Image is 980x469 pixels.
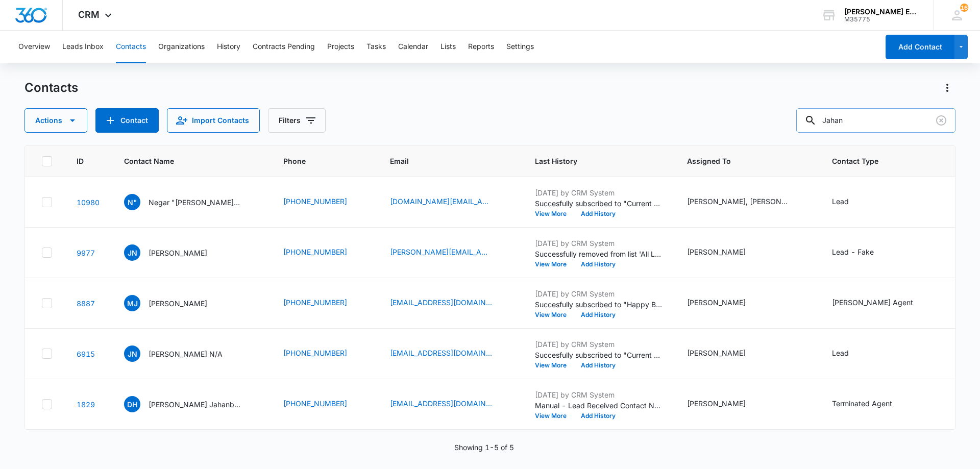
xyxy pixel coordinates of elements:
div: Terminated Agent [832,398,892,409]
p: Manual - Lead Received Contact Name: [PERSON_NAME] [PERSON_NAME] Phone: [PHONE_NUMBER] Email: [EM... [535,400,663,411]
span: JN [124,345,140,362]
div: Contact Type - Lead - Fake - Select to Edit Field [832,246,892,259]
button: View More [535,211,574,217]
div: Contact Name - Jahanu Nashez - Select to Edit Field [124,244,226,261]
button: Contacts [116,31,146,63]
button: Add History [574,211,623,217]
div: Contact Name - Mina Jahangiri - Select to Edit Field [124,295,226,311]
button: View More [535,362,574,368]
button: Add Contact [95,108,159,133]
button: Organizations [158,31,205,63]
div: [PERSON_NAME] [687,246,746,257]
div: Contact Type - Lead - Select to Edit Field [832,348,867,360]
div: Email - jahangirijoon@gmail.com - Select to Edit Field [390,297,510,309]
a: [EMAIL_ADDRESS][DOMAIN_NAME] [390,348,492,358]
div: [PERSON_NAME] Agent [832,297,913,308]
p: [DATE] by CRM System [535,238,663,249]
div: Contact Type - Terminated Agent - Select to Edit Field [832,398,911,410]
div: Contact Type - Lead - Select to Edit Field [832,196,867,208]
div: Lead [832,348,849,358]
div: Assigned To - Alysha Aratari - Select to Edit Field [687,348,764,360]
div: Lead - Fake [832,246,874,257]
div: [PERSON_NAME] [687,398,746,409]
p: [PERSON_NAME] N/A [149,349,223,359]
button: View More [535,312,574,318]
p: Successfully removed from list 'All Leads'. [535,249,663,259]
div: Assigned To - Jeff Green - Select to Edit Field [687,297,764,309]
div: Phone - (775) 300-8996 - Select to Edit Field [283,196,365,208]
h1: Contacts [24,80,78,95]
div: Email - jahan_nam@yahoo.com - Select to Edit Field [390,348,510,360]
span: JN [124,244,140,261]
p: [DATE] by CRM System [535,187,663,198]
div: Phone - (457) 687-3475 - Select to Edit Field [283,246,365,259]
a: [EMAIL_ADDRESS][DOMAIN_NAME] [390,297,492,308]
span: Phone [283,156,351,166]
div: [PERSON_NAME] [687,348,746,358]
div: [PERSON_NAME] [687,297,746,308]
div: Email - josh.rickard@swimlane.com - Select to Edit Field [390,246,510,259]
button: History [217,31,240,63]
p: Succesfully subscribed to "Happy Birthday Email List". [535,299,663,310]
div: Phone - (310) 507-5315 - Select to Edit Field [283,398,365,410]
a: [PHONE_NUMBER] [283,246,347,257]
span: N" [124,194,140,210]
p: [DATE] by CRM System [535,389,663,400]
button: Overview [18,31,50,63]
span: MJ [124,295,140,311]
button: Clear [933,112,949,129]
button: Contracts Pending [253,31,315,63]
div: Phone - +1 (949) 478-4008 - Select to Edit Field [283,348,365,360]
span: Assigned To [687,156,793,166]
a: Navigate to contact details page for Jahanu Nashez [77,249,95,257]
div: account id [844,16,919,23]
a: [PHONE_NUMBER] [283,196,347,207]
p: Showing 1-5 of 5 [454,442,514,453]
p: [PERSON_NAME] Jahanbaksh [149,399,240,410]
button: Reports [468,31,494,63]
span: 16 [960,4,968,12]
a: Navigate to contact details page for Negar "Nikki" Jahandizi [77,198,100,207]
button: View More [535,261,574,267]
input: Search Contacts [796,108,955,133]
span: Contact Name [124,156,244,166]
p: [DATE] by CRM System [535,288,663,299]
div: Contact Name - Negar "Nikki" Jahandizi - Select to Edit Field [124,194,259,210]
a: [PHONE_NUMBER] [283,297,347,308]
div: Email - Negar.realtor@gmail.com - Select to Edit Field [390,196,510,208]
button: Add History [574,261,623,267]
p: [PERSON_NAME] [149,298,207,309]
button: View More [535,413,574,419]
a: [EMAIL_ADDRESS][DOMAIN_NAME] [390,398,492,409]
div: Lead [832,196,849,207]
button: Leads Inbox [62,31,104,63]
a: Navigate to contact details page for David H. Jahanbaksh [77,400,95,409]
div: Assigned To - Michelle Beeson - Select to Edit Field [687,398,764,410]
span: ID [77,156,85,166]
button: Projects [327,31,354,63]
span: DH [124,396,140,412]
div: Phone - (916) 879-2969 - Select to Edit Field [283,297,365,309]
p: Succesfully subscribed to "Current Leads List ([GEOGRAPHIC_DATA])". [535,198,663,209]
span: CRM [78,9,100,20]
div: Contact Name - David H. Jahanbaksh - Select to Edit Field [124,396,259,412]
button: Filters [268,108,326,133]
div: notifications count [960,4,968,12]
p: [DATE] by CRM System [535,339,663,350]
div: Email - djahanbaksh@yahoo.com - Select to Edit Field [390,398,510,410]
div: Contact Type - Allison James Agent - Select to Edit Field [832,297,932,309]
button: Add History [574,362,623,368]
a: [DOMAIN_NAME][EMAIL_ADDRESS][DOMAIN_NAME] [390,196,492,207]
p: [PERSON_NAME] [149,248,207,258]
button: Settings [506,31,534,63]
button: Import Contacts [167,108,260,133]
p: Succesfully subscribed to "Current Leads List". [535,350,663,360]
button: Add History [574,413,623,419]
a: Navigate to contact details page for Mina Jahangiri [77,299,95,308]
button: Add History [574,312,623,318]
button: Actions [939,80,955,96]
span: Contact Type [832,156,917,166]
div: Assigned To - Alysha Aratari, Ron Ventura - Select to Edit Field [687,196,807,208]
a: [PHONE_NUMBER] [283,348,347,358]
button: Actions [24,108,87,133]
